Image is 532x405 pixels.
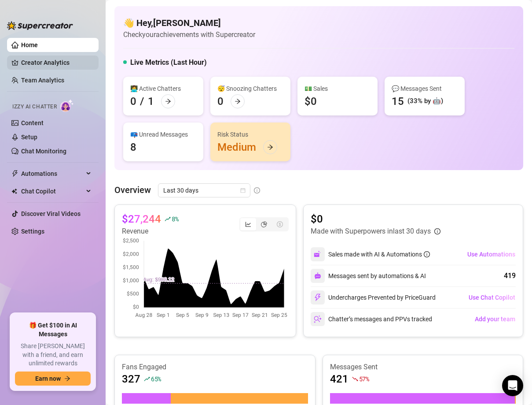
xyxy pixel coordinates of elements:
[21,167,84,181] span: Automations
[21,184,84,198] span: Chat Copilot
[163,184,245,197] span: Last 30 days
[352,376,358,382] span: fall
[130,130,196,139] div: 📪 Unread Messages
[21,228,44,235] a: Settings
[245,221,251,227] span: line-chart
[165,216,171,222] span: rise
[35,375,61,382] span: Earn now
[305,94,317,108] div: $0
[21,134,37,141] a: Setup
[407,96,443,107] div: (33% by 🤖)
[311,269,426,283] div: Messages sent by automations & AI
[311,290,436,305] div: Undercharges Prevented by PriceGuard
[314,272,321,279] img: svg%3e
[122,212,161,226] article: $27,244
[21,41,38,48] a: Home
[15,321,91,338] span: 🎁 Get $100 in AI Messages
[468,290,516,305] button: Use Chat Copilot
[217,84,283,93] div: 😴 Snoozing Chatters
[11,188,17,194] img: Chat Copilot
[7,21,73,30] img: logo-BBDzfeDw.svg
[467,251,515,258] span: Use Automations
[151,375,161,383] span: 65 %
[130,140,136,154] div: 8
[267,144,273,150] span: arrow-right
[311,312,432,326] div: Chatter’s messages and PPVs tracked
[474,312,516,326] button: Add your team
[21,77,64,84] a: Team Analytics
[305,84,371,93] div: 💵 Sales
[240,188,246,193] span: calendar
[239,217,289,231] div: segmented control
[311,212,440,226] article: $0
[469,294,515,301] span: Use Chat Copilot
[314,294,322,301] img: svg%3e
[21,210,81,217] a: Discover Viral Videos
[424,251,430,257] span: info-circle
[148,94,154,108] div: 1
[21,148,66,155] a: Chat Monitoring
[359,375,369,383] span: 57 %
[392,94,404,108] div: 15
[122,362,308,372] article: Fans Engaged
[130,84,196,93] div: 👩‍💻 Active Chatters
[217,94,224,108] div: 0
[330,362,516,372] article: Messages Sent
[130,57,207,68] h5: Live Metrics (Last Hour)
[314,250,322,258] img: svg%3e
[314,315,322,323] img: svg%3e
[11,170,18,177] span: thunderbolt
[60,99,74,112] img: AI Chatter
[122,372,140,386] article: 327
[165,98,171,104] span: arrow-right
[217,130,283,139] div: Risk Status
[12,103,57,111] span: Izzy AI Chatter
[122,226,178,237] article: Revenue
[114,183,151,197] article: Overview
[467,247,516,261] button: Use Automations
[21,119,44,126] a: Content
[475,316,515,323] span: Add your team
[15,372,91,386] button: Earn nowarrow-right
[144,376,150,382] span: rise
[15,342,91,368] span: Share [PERSON_NAME] with a friend, and earn unlimited rewards
[502,375,523,396] div: Open Intercom Messenger
[123,17,255,29] h4: 👋 Hey, [PERSON_NAME]
[261,221,267,227] span: pie-chart
[172,215,178,223] span: 8 %
[21,56,92,70] a: Creator Analytics
[328,249,430,259] div: Sales made with AI & Automations
[311,226,431,237] article: Made with Superpowers in last 30 days
[277,221,283,227] span: dollar-circle
[123,29,255,40] article: Check your achievements with Supercreator
[64,375,70,382] span: arrow-right
[330,372,349,386] article: 421
[130,94,136,108] div: 0
[504,271,516,281] div: 419
[392,84,458,93] div: 💬 Messages Sent
[434,228,440,234] span: info-circle
[254,187,260,193] span: info-circle
[235,98,241,104] span: arrow-right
